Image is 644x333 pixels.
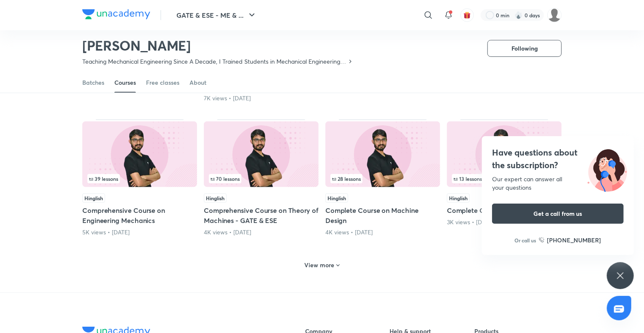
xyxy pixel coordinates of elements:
p: Or call us [515,236,536,244]
div: left [87,174,192,183]
div: About [189,78,206,87]
a: Company Logo [82,9,150,21]
img: Thumbnail [82,121,197,187]
span: 13 lessons [454,176,482,181]
button: Get a call from us [492,204,624,224]
div: 7K views • 2 years ago [204,94,319,102]
div: Free classes [146,78,179,87]
img: Thumbnail [447,121,562,187]
div: Complete Course on Machine Design [325,119,440,236]
span: 39 lessons [89,176,118,181]
p: Teaching Mechanical Engineering Since A Decade, I Trained Students in Mechanical Engineering Who ... [82,57,347,66]
div: left [209,174,314,183]
h5: Comprehensive Course on Theory of Machines - GATE & ESE [204,205,319,226]
h5: Comprehensive Course on Engineering Mechanics [82,205,197,226]
div: infosection [330,174,435,183]
div: Comprehensive Course on Engineering Mechanics [82,119,197,236]
button: GATE & ESE - ME & ... [171,7,262,24]
div: left [452,174,557,183]
h5: Complete Course on Machine Design [325,205,440,226]
div: infosection [87,174,192,183]
div: infosection [209,174,314,183]
img: Company Logo [82,9,150,19]
div: Comprehensive Course on Theory of Machines - GATE & ESE [204,119,319,236]
a: Free classes [146,73,179,93]
span: Hinglish [447,193,470,203]
div: 4K views • 1 year ago [204,228,319,236]
a: About [189,73,206,93]
img: avatar [463,11,471,19]
img: ttu_illustration_new.svg [581,146,634,192]
div: 4K views • 9 months ago [325,228,440,236]
h6: [PHONE_NUMBER] [547,236,601,244]
div: 3K views • 2 years ago [447,218,562,226]
div: left [330,174,435,183]
img: streak [514,11,523,19]
button: avatar [460,8,474,22]
h5: Complete Course on Metal Casting [447,205,562,215]
div: infocontainer [330,174,435,183]
span: 70 lessons [211,176,240,181]
span: Following [511,44,538,53]
div: infocontainer [87,174,192,183]
span: Hinglish [204,193,227,203]
h6: View more [305,261,335,269]
div: infocontainer [452,174,557,183]
div: infosection [452,174,557,183]
a: [PHONE_NUMBER] [539,236,601,244]
div: infocontainer [209,174,314,183]
h2: [PERSON_NAME] [82,37,354,54]
div: 5K views • 3 months ago [82,228,197,236]
span: 28 lessons [332,176,361,181]
a: Courses [114,73,136,93]
img: Thumbnail [204,121,319,187]
div: Courses [114,78,136,87]
span: Hinglish [325,193,348,203]
img: Prashant Kumar [547,8,562,22]
div: Our expert can answer all your questions [492,175,624,192]
button: Following [487,40,562,57]
a: Batches [82,73,104,93]
div: Batches [82,78,104,87]
span: Hinglish [82,193,105,203]
h4: Have questions about the subscription? [492,146,624,172]
div: Complete Course on Metal Casting [447,119,562,236]
img: Thumbnail [325,121,440,187]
